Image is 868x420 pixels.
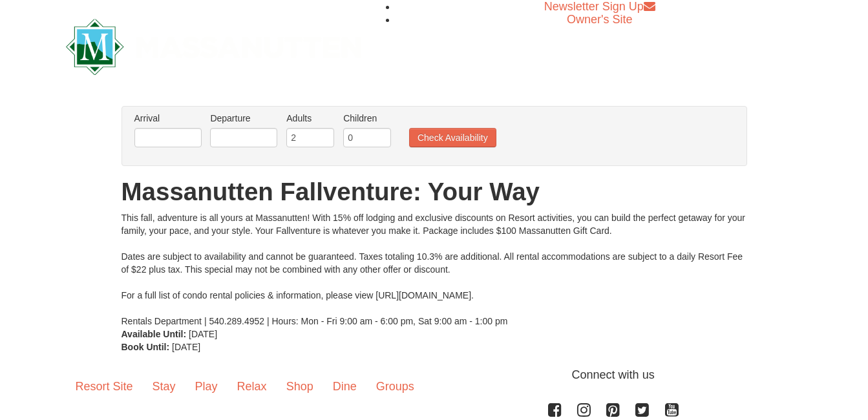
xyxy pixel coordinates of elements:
[66,366,803,384] p: Connect with us
[122,342,170,352] strong: Book Until:
[210,112,277,125] label: Departure
[567,13,632,26] a: Owner's Site
[66,30,362,60] a: Massanutten Resort
[143,366,185,406] a: Stay
[134,112,202,125] label: Arrival
[122,211,747,328] div: This fall, adventure is all yours at Massanutten! With 15% off lodging and exclusive discounts on...
[277,366,323,406] a: Shop
[343,112,391,125] label: Children
[366,366,424,406] a: Groups
[228,366,277,406] a: Relax
[66,19,362,75] img: Massanutten Resort Logo
[189,329,217,339] span: [DATE]
[172,342,200,352] span: [DATE]
[286,112,334,125] label: Adults
[122,179,747,205] h1: Massanutten Fallventure: Your Way
[409,128,496,147] button: Check Availability
[185,366,228,406] a: Play
[323,366,366,406] a: Dine
[122,329,187,339] strong: Available Until:
[66,366,143,406] a: Resort Site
